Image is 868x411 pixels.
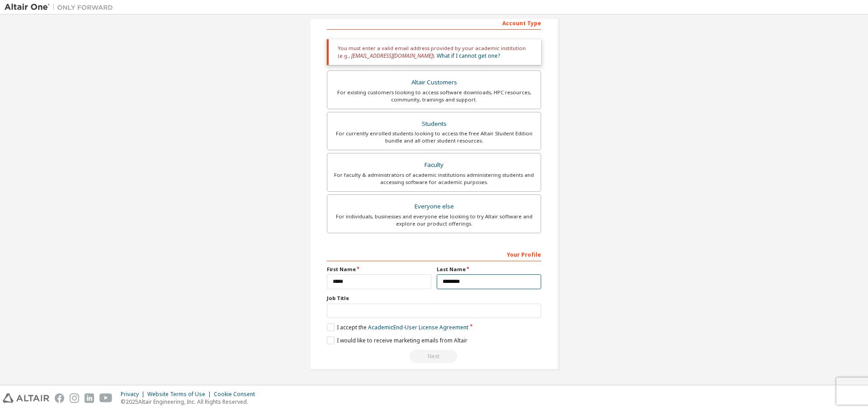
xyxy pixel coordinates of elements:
img: Altair One [5,3,118,12]
label: Job Title [327,295,541,302]
div: For faculty & administrators of academic institutions administering students and accessing softwa... [333,171,535,186]
img: altair_logo.svg [3,393,49,403]
div: Your Profile [327,247,541,261]
div: You need to provide your academic email [327,350,541,363]
div: Altair Customers [333,76,535,89]
span: [EMAIL_ADDRESS][DOMAIN_NAME] [351,52,433,60]
div: Privacy [121,391,147,398]
label: First Name [327,266,431,273]
div: For individuals, businesses and everyone else looking to try Altair software and explore our prod... [333,213,535,227]
label: I accept the [327,323,468,331]
img: facebook.svg [55,393,64,403]
img: linkedin.svg [85,393,94,403]
div: For currently enrolled students looking to access the free Altair Student Edition bundle and all ... [333,130,535,144]
div: Cookie Consent [214,391,260,398]
div: Website Terms of Use [147,391,214,398]
a: Academic End-User License Agreement [368,323,468,331]
div: You must enter a valid email address provided by your academic institution (e.g., ). [327,39,541,65]
div: Faculty [333,159,535,171]
label: Last Name [437,266,541,273]
div: For existing customers looking to access software downloads, HPC resources, community, trainings ... [333,89,535,103]
div: Students [333,118,535,130]
div: Everyone else [333,200,535,213]
label: I would like to receive marketing emails from Altair [327,337,467,344]
p: © 2025 Altair Engineering, Inc. All Rights Reserved. [121,398,260,406]
a: What if I cannot get one? [437,52,500,60]
img: youtube.svg [99,393,113,403]
div: Account Type [327,15,541,30]
img: instagram.svg [70,393,79,403]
